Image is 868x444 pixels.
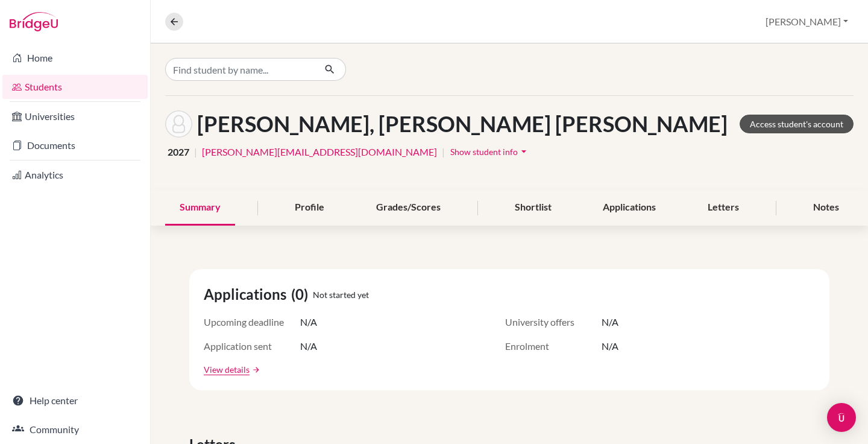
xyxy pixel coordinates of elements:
a: Students [2,75,148,99]
span: N/A [602,339,618,354]
a: [PERSON_NAME][EMAIL_ADDRESS][DOMAIN_NAME] [202,145,437,159]
div: Shortlist [500,190,566,226]
div: Summary [165,190,235,226]
input: Find student by name... [165,58,315,81]
span: Enrolment [505,339,602,354]
a: arrow_forward [250,366,260,374]
a: Documents [2,133,148,157]
div: Applications [588,190,670,226]
a: Help center [2,388,148,413]
span: Upcoming deadline [204,315,300,329]
div: Letters [693,190,753,226]
a: Analytics [2,163,148,187]
a: Home [2,46,148,70]
a: View details [204,363,250,376]
a: Universities [2,104,148,128]
span: Not started yet [313,288,369,301]
a: Access student's account [740,115,854,133]
img: Bridge-U [10,12,58,31]
button: Show student infoarrow_drop_down [450,142,530,161]
div: Profile [280,190,339,226]
span: | [194,145,197,159]
span: N/A [300,339,317,354]
div: Open Intercom Messenger [827,403,856,432]
img: Amalia Sabrina Antonia's avatar [165,110,192,138]
span: Show student info [450,147,518,157]
div: Notes [799,190,854,226]
span: 2027 [168,145,189,159]
span: | [442,145,445,159]
a: Community [2,417,148,442]
button: [PERSON_NAME] [760,10,854,33]
span: Application sent [204,339,300,354]
span: N/A [300,315,317,329]
h1: [PERSON_NAME], [PERSON_NAME] [PERSON_NAME] [197,111,728,137]
span: Applications [204,284,291,305]
span: N/A [602,315,618,329]
span: University offers [505,315,602,329]
i: arrow_drop_down [518,145,530,157]
span: (0) [291,284,313,305]
div: Grades/Scores [362,190,455,226]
